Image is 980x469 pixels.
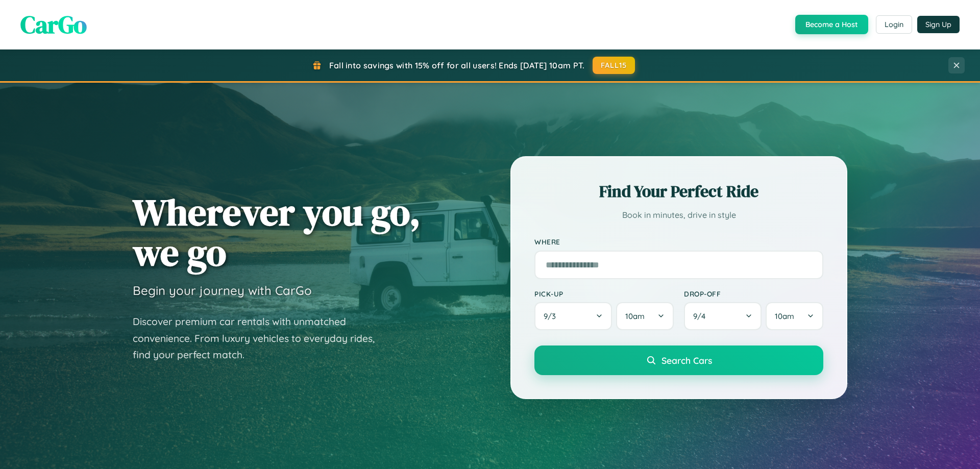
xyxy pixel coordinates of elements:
[876,15,912,34] button: Login
[534,289,674,298] label: Pick-up
[133,313,388,363] p: Discover premium car rentals with unmatched convenience. From luxury vehicles to everyday rides, ...
[329,60,585,70] span: Fall into savings with 15% off for all users! Ends [DATE] 10am PT.
[917,16,960,33] button: Sign Up
[544,311,561,321] span: 9 / 3
[593,57,635,74] button: FALL15
[795,15,868,34] button: Become a Host
[661,355,712,366] span: Search Cars
[684,302,762,330] button: 9/4
[534,238,823,246] label: Where
[625,311,645,321] span: 10am
[775,311,794,321] span: 10am
[534,345,823,375] button: Search Cars
[534,208,823,223] p: Book in minutes, drive in style
[534,302,612,330] button: 9/3
[534,180,823,203] h2: Find Your Perfect Ride
[693,311,710,321] span: 9 / 4
[20,8,87,41] span: CarGo
[766,302,823,330] button: 10am
[133,192,421,273] h1: Wherever you go, we go
[133,283,312,298] h3: Begin your journey with CarGo
[616,302,674,330] button: 10am
[684,289,823,298] label: Drop-off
